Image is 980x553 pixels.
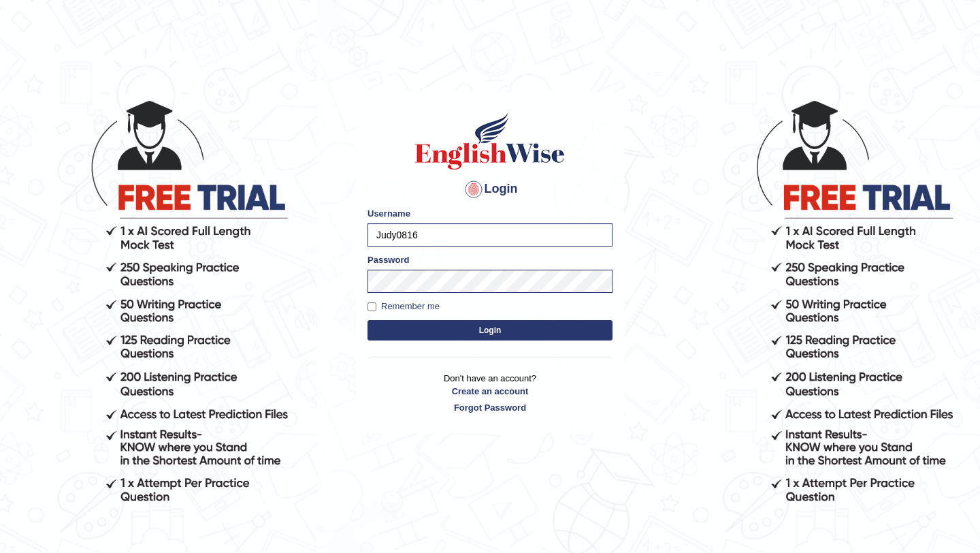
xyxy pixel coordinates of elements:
[367,207,410,220] label: Username
[367,372,612,414] p: Don't have an account?
[367,320,612,341] button: Login
[367,253,409,266] label: Password
[367,178,612,200] h4: Login
[367,302,376,311] input: Remember me
[367,401,612,414] a: Forgot Password
[367,300,440,313] label: Remember me
[367,385,612,398] a: Create an account
[412,110,568,172] img: Logo of English Wise sign in for intelligent practice with AI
